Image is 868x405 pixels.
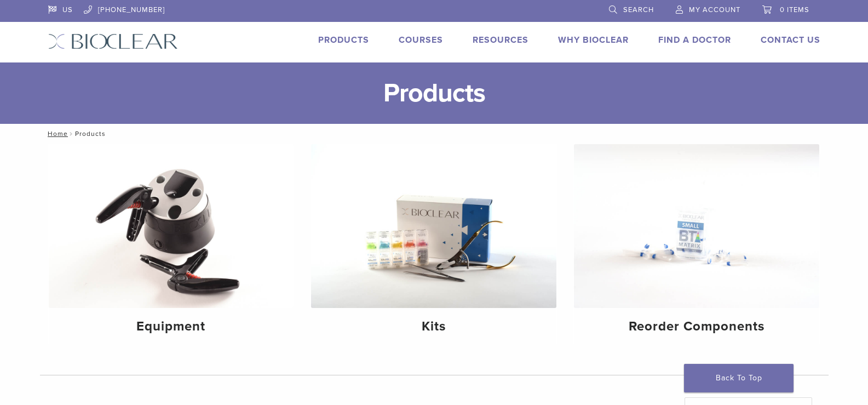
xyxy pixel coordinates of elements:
img: Reorder Components [574,144,819,308]
span: My Account [689,5,740,14]
h4: Kits [320,317,548,336]
a: Resources [473,35,528,45]
a: Contact Us [761,35,820,45]
a: Products [318,35,369,45]
a: Why Bioclear [558,35,629,45]
span: Search [623,5,654,14]
a: Courses [399,35,443,45]
h4: Reorder Components [583,317,810,336]
img: Kits [311,144,556,308]
span: / [68,131,75,136]
a: Find A Doctor [658,35,731,45]
img: Bioclear [48,33,178,49]
h4: Equipment [58,317,285,336]
a: Reorder Components [574,144,819,344]
a: Kits [311,144,556,344]
img: Equipment [49,144,294,308]
a: Back To Top [684,364,794,392]
a: Home [44,130,68,138]
span: 0 items [780,5,809,14]
a: Equipment [49,144,294,344]
nav: Products [40,124,829,144]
